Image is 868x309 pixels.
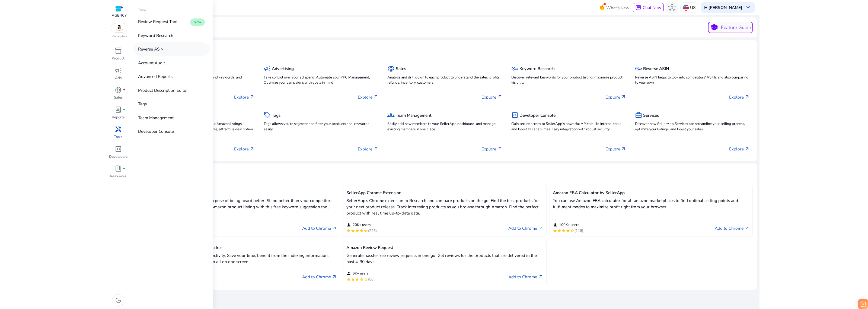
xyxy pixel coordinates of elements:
[643,66,669,71] h5: Reverse ASIN
[302,225,337,232] a: Add to Chromearrow_outward
[138,101,147,107] p: Tags
[709,5,742,10] b: [PERSON_NAME]
[511,121,626,132] p: Gain secure access to SellerApp's powerful API to build internal tools and boost BI capabilities....
[138,128,174,134] p: Developer Console
[264,112,271,119] span: sell
[745,226,749,231] span: arrow_outward
[708,22,753,33] button: schoolFeature Guide
[332,275,337,279] span: arrow_outward
[508,225,543,232] a: Add to Chromearrow_outward
[396,113,432,118] h5: Team Management
[497,147,502,152] span: arrow_outward
[190,18,205,26] span: New
[683,5,689,11] img: us.svg
[115,126,122,133] span: handyman
[635,75,750,86] p: Reverse ASIN helps to look into competitors' ASINs and also comparing to your own
[332,226,337,231] span: arrow_outward
[387,112,394,119] span: groups
[715,225,749,232] a: Add to Chromearrow_outward
[123,168,125,170] span: fiber_manual_record
[633,3,663,12] button: chatChat Now
[115,47,122,54] span: inventory_2
[668,4,675,11] span: hub
[387,65,394,72] span: donut_small
[138,60,165,66] p: Account Audit
[745,94,750,99] span: arrow_outward
[108,164,128,184] a: book_4fiber_manual_recordResources
[666,2,678,14] button: hub
[511,75,626,86] p: Discover relevant keywords for your product listing, maximize product visibility
[364,229,368,233] mat-icon: star_half
[635,5,641,11] span: chat
[364,277,368,282] mat-icon: star_border
[272,113,280,118] h5: Tags
[351,229,355,233] mat-icon: star
[138,73,173,80] p: Advanced Reports
[123,109,125,111] span: fiber_manual_record
[729,146,750,152] p: Explore
[511,112,518,119] span: code_blocks
[138,18,178,25] p: Review Request Tool
[115,106,122,113] span: lab_profile
[115,297,122,304] span: dark_mode
[508,273,543,280] a: Add to Chromearrow_outward
[561,229,566,233] mat-icon: star
[538,275,543,279] span: arrow_outward
[346,245,543,250] h5: Amazon Review Request
[112,115,125,120] p: Reports
[497,94,502,99] span: arrow_outward
[557,229,561,233] mat-icon: star
[621,94,626,99] span: arrow_outward
[635,65,642,72] span: key
[553,229,557,233] mat-icon: star
[346,229,351,233] mat-icon: star
[643,5,661,10] span: Chat Now
[704,5,742,10] p: Hi
[570,229,575,233] mat-icon: star_half
[123,89,125,91] span: fiber_manual_record
[272,66,294,71] h5: Advertising
[264,75,378,86] p: Take control over your ad spend, Automate your PPC Management, Optimize your campaigns with goals...
[355,277,359,282] mat-icon: star
[353,271,368,276] span: 6K+ users
[635,112,642,119] span: business_center
[553,197,749,210] p: You can use Amazon FBA calculator for all amazon marketplaces to find optimal selling points and ...
[553,223,558,228] mat-icon: person
[353,223,371,228] span: 20K+ users
[138,87,188,93] p: Product Description Editor
[481,146,502,152] p: Explore
[559,223,579,228] span: 100K+ users
[140,197,337,210] p: Tailor make your listing for the sole purpose of being heard better. Stand better than your compe...
[368,277,375,282] span: (50)
[346,252,543,265] p: Generate hassle-free review requests in one go. Get reviews for the products that are delivered i...
[108,66,128,85] a: campaignAds
[114,134,122,140] p: Tools
[396,66,406,71] h5: Sales
[621,147,626,152] span: arrow_outward
[108,46,128,66] a: inventory_2Product
[729,94,750,100] p: Explore
[358,146,378,152] p: Explore
[302,273,337,280] a: Add to Chromearrow_outward
[358,94,378,100] p: Explore
[108,85,128,105] a: donut_smallfiber_manual_recordSales
[605,94,626,100] p: Explore
[606,3,629,12] span: What's New
[264,121,378,132] p: Tags allows you to segment and filter your products and keywords easily
[140,252,337,265] p: Built with focus on ease of use and effectivity. Save your time, benefit from the indexing inform...
[346,190,543,195] h5: SellerApp Chrome Extension
[519,113,556,118] h5: Developer Console
[359,229,364,233] mat-icon: star
[112,13,127,18] p: AGENCY
[138,115,174,121] p: Team Management
[745,4,752,11] span: keyboard_arrow_down
[553,190,749,195] h5: Amazon FBA Calculator by SellerApp
[519,66,555,71] h5: Keyword Research
[115,75,122,81] p: Ads
[110,174,126,179] p: Resources
[346,197,543,216] p: SellerApp's Chrome extension to Research and compare products on the go. Find the best products f...
[138,32,173,39] p: Keyword Research
[138,46,164,52] p: Reverse ASIN
[359,277,364,282] mat-icon: star_half
[538,226,543,231] span: arrow_outward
